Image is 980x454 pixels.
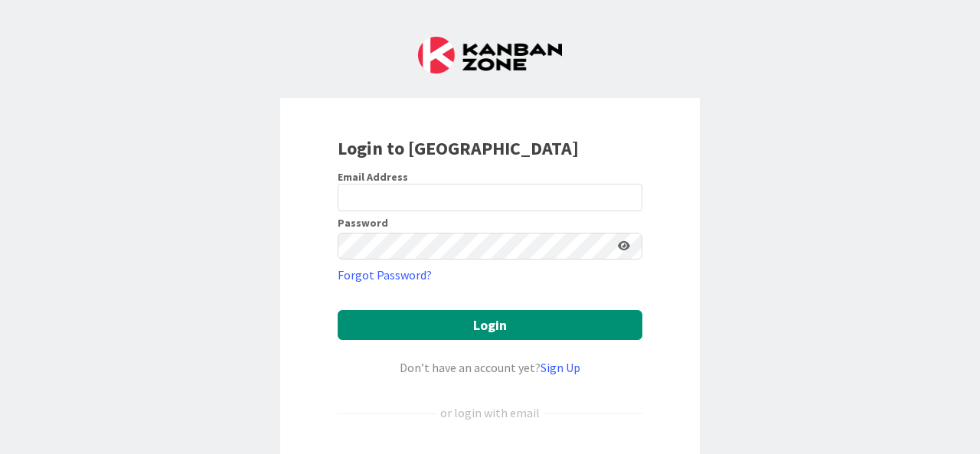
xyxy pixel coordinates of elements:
label: Password [338,217,388,228]
a: Forgot Password? [338,266,432,284]
img: Kanban Zone [418,37,562,73]
b: Login to [GEOGRAPHIC_DATA] [338,136,579,160]
a: Sign Up [541,360,580,375]
button: Login [338,310,642,340]
div: Don’t have an account yet? [338,358,642,377]
div: or login with email [436,403,544,422]
label: Email Address [338,170,408,184]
